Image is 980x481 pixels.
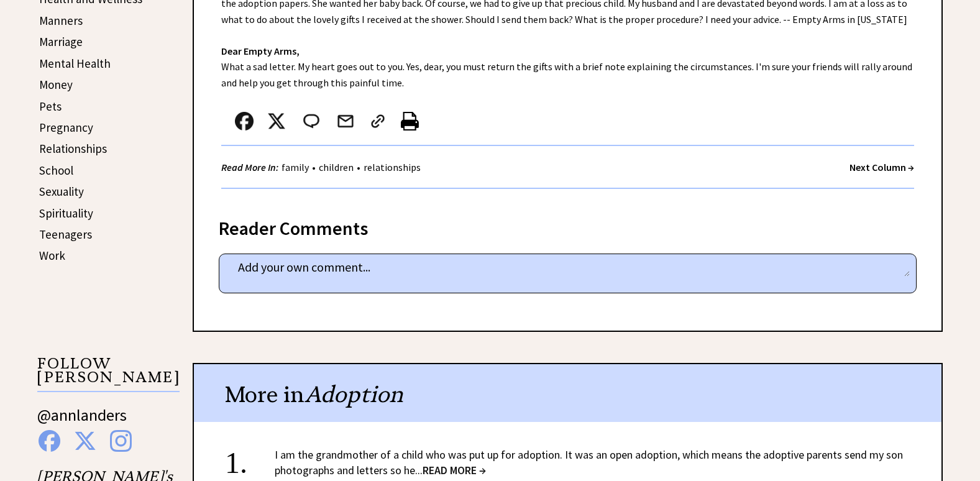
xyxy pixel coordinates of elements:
[39,99,62,114] a: Pets
[39,248,65,263] a: Work
[39,206,93,221] a: Spirituality
[39,56,111,71] a: Mental Health
[39,13,83,28] a: Manners
[37,357,180,392] p: FOLLOW [PERSON_NAME]
[235,112,254,131] img: facebook.png
[194,364,941,422] div: More in
[267,112,286,131] img: x_small.png
[39,77,73,92] a: Money
[360,161,424,173] a: relationships
[39,120,93,135] a: Pregnancy
[275,447,903,477] a: I am the grandmother of a child who was put up for adoption. It was an open adoption, which means...
[278,161,312,173] a: family
[225,447,275,470] div: 1.
[74,430,96,452] img: x%20blue.png
[849,161,914,173] a: Next Column →
[221,160,424,175] div: • •
[305,380,403,408] span: Adoption
[219,215,917,235] div: Reader Comments
[110,430,132,452] img: instagram%20blue.png
[336,112,355,131] img: mail.png
[39,227,92,242] a: Teenagers
[221,161,278,173] strong: Read More In:
[221,45,300,57] strong: Dear Empty Arms,
[39,184,84,199] a: Sexuality
[316,161,357,173] a: children
[39,163,73,178] a: School
[37,405,127,437] a: @annlanders
[401,112,419,131] img: printer%20icon.png
[369,112,387,131] img: link_02.png
[39,430,60,452] img: facebook%20blue.png
[39,34,83,49] a: Marriage
[423,463,486,477] span: READ MORE →
[301,112,322,131] img: message_round%202.png
[39,141,107,156] a: Relationships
